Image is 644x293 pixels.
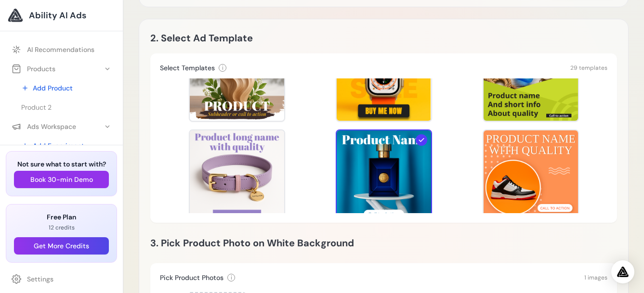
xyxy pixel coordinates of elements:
div: Open Intercom Messenger [611,260,634,283]
span: Ability AI Ads [29,9,86,22]
h2: 2. Select Ad Template [150,30,384,46]
a: Product 2 [15,99,117,116]
h3: Not sure what to start with? [14,159,109,169]
span: i [222,64,223,72]
button: Ads Workspace [6,118,117,135]
h3: Pick Product Photos [160,273,223,282]
div: Products [12,64,55,74]
button: Get More Credits [14,237,109,255]
h3: Free Plan [14,212,109,222]
a: Ability AI Ads [8,8,115,23]
span: Product 2 [21,102,52,112]
p: 12 credits [14,224,109,231]
h3: Select Templates [160,63,215,73]
a: Settings [6,270,117,288]
button: Products [6,60,117,77]
a: Add Experiment [15,137,117,154]
a: AI Recommendations [6,41,117,58]
div: Ads Workspace [12,122,76,131]
a: Add Product [15,79,117,97]
span: 1 images [584,274,607,281]
span: 29 templates [570,64,607,72]
span: i [231,274,232,281]
button: Book 30-min Demo [14,171,109,188]
h2: 3. Pick Product Photo on White Background [150,235,617,251]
